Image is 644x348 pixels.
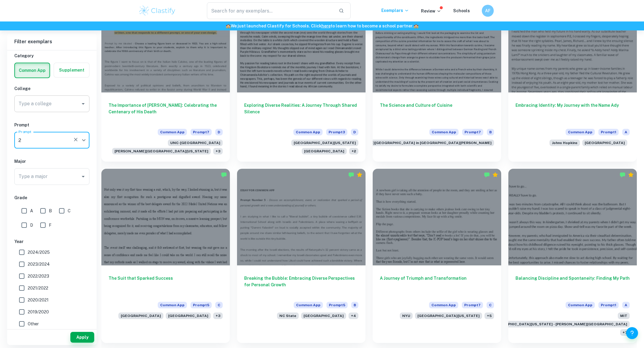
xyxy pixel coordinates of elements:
[351,129,358,135] span: D
[373,169,501,343] a: A Journey of Triumph and TransformationCommon AppPrompt7CNYU[GEOGRAPHIC_DATA][US_STATE]+5
[487,129,494,135] span: B
[14,238,89,245] h6: Year
[14,158,89,165] h6: Major
[138,5,176,17] img: Clastify logo
[301,313,346,319] span: [GEOGRAPHIC_DATA]
[415,313,482,319] span: [GEOGRAPHIC_DATA][US_STATE]
[14,122,89,128] h6: Prompt
[508,169,637,343] a: Balancing Discipline and Spontaneity: Finding My PathCommon AppPrompt1AMIT[GEOGRAPHIC_DATA][US_ST...
[191,129,212,135] span: Prompt 7
[566,302,595,308] span: Common App
[492,172,498,178] div: Premium
[482,5,494,17] button: AF
[28,285,48,291] span: 2021/2022
[488,321,630,327] span: [GEOGRAPHIC_DATA][US_STATE] - [PERSON_NAME][GEOGRAPHIC_DATA]
[294,302,323,308] span: Common App
[14,194,89,201] h6: Grade
[215,129,223,135] span: D
[226,24,231,28] span: 🏫
[326,302,348,308] span: Prompt 5
[79,100,87,108] button: Open
[244,102,358,122] h6: Exploring Diverse Realities: A Journey Through Shared Silence
[380,275,494,295] h6: A Journey of Triumph and Transformation
[598,129,619,135] span: Prompt 1
[582,140,627,146] span: [GEOGRAPHIC_DATA]
[484,7,491,14] h6: AF
[620,172,626,178] img: Marked
[622,302,630,308] span: A
[49,208,52,214] span: B
[414,24,419,28] span: 🏫
[351,302,358,308] span: B
[207,2,334,19] input: Search for any exemplars...
[421,8,441,14] p: Review
[237,169,366,343] a: Breaking the Bubble: Embracing Diverse Perspectives for Personal GrowthCommon AppPrompt5BNC State...
[453,8,470,13] a: Schools
[54,63,89,77] button: Supplement
[515,275,630,295] h6: Balancing Discipline and Spontaneity: Finding My Path
[166,313,211,319] span: [GEOGRAPHIC_DATA]
[566,129,595,135] span: Common App
[7,33,97,50] h6: Filter exemplars
[79,172,87,181] button: Open
[277,313,299,319] span: NC State
[487,302,494,308] span: C
[622,129,630,135] span: A
[484,172,490,178] img: Marked
[628,172,634,178] div: Premium
[349,148,358,154] span: + 2
[321,24,331,28] a: here
[348,172,354,178] img: Marked
[14,132,70,149] div: 2
[14,85,89,92] h6: College
[357,172,363,178] div: Premium
[191,302,212,308] span: Prompt 5
[462,302,483,308] span: Prompt 7
[70,332,94,343] button: Apply
[168,140,223,146] span: UNC-[GEOGRAPHIC_DATA]
[291,140,358,146] span: [GEOGRAPHIC_DATA][US_STATE]
[28,273,49,279] span: 2022/2023
[429,302,458,308] span: Common App
[109,275,223,295] h6: The Suit that Sparked Success
[326,129,347,135] span: Prompt 3
[350,140,494,146] span: [US_STATE][GEOGRAPHIC_DATA] in [GEOGRAPHIC_DATA][PERSON_NAME]
[462,129,483,135] span: Prompt 7
[14,52,89,59] h6: Category
[598,302,619,308] span: Prompt 1
[109,102,223,122] h6: The Importance of [PERSON_NAME]: Celebrating the Centenary of His Death
[244,275,358,295] h6: Breaking the Bubble: Embracing Diverse Perspectives for Personal Growth
[620,329,630,336] span: + 7
[293,129,323,135] span: Common App
[484,313,494,319] span: + 5
[118,313,163,319] span: [GEOGRAPHIC_DATA]
[28,261,50,267] span: 2023/2024
[400,313,413,319] span: NYU
[28,321,39,327] span: Other
[101,169,230,343] a: The Suit that Sparked SuccessCommon AppPrompt5C[GEOGRAPHIC_DATA][GEOGRAPHIC_DATA]+3
[30,222,33,228] span: D
[215,302,223,308] span: C
[213,313,223,319] span: + 3
[1,23,643,29] h6: We just launched Clastify for Schools. Click to learn how to become a school partner.
[28,249,50,256] span: 2024/2025
[158,129,187,135] span: Common App
[549,140,580,146] span: Johns Hopkins
[381,7,409,14] p: Exemplars
[429,129,459,135] span: Common App
[221,172,227,178] img: Marked
[28,297,49,303] span: 2020/2021
[158,302,187,308] span: Common App
[302,148,347,154] span: [GEOGRAPHIC_DATA]
[626,327,638,339] button: Help and Feedback
[349,313,358,319] span: + 4
[380,102,494,122] h6: The Science and Culture of Cuisine
[68,208,71,214] span: C
[515,102,630,122] h6: Embracing Identity: My Journey with the Name Ady
[112,148,211,154] span: [PERSON_NAME][GEOGRAPHIC_DATA][US_STATE]
[28,309,49,315] span: 2019/2020
[18,129,32,134] label: Prompt
[213,148,223,154] span: + 3
[618,313,630,319] span: MIT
